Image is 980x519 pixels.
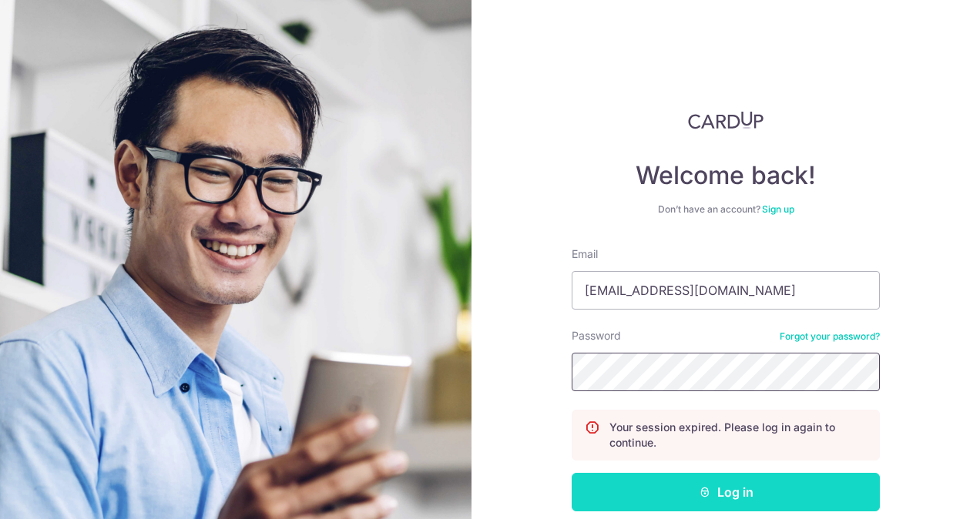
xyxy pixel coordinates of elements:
div: Don’t have an account? [572,203,880,216]
img: CardUp Logo [688,111,764,129]
a: Sign up [762,203,794,215]
label: Email [572,246,598,262]
button: Log in [572,473,880,511]
h4: Welcome back! [572,160,880,191]
p: Your session expired. Please log in again to continue. [609,420,867,450]
input: Enter your Email [572,271,880,310]
a: Forgot your password? [780,330,880,343]
label: Password [572,328,621,343]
